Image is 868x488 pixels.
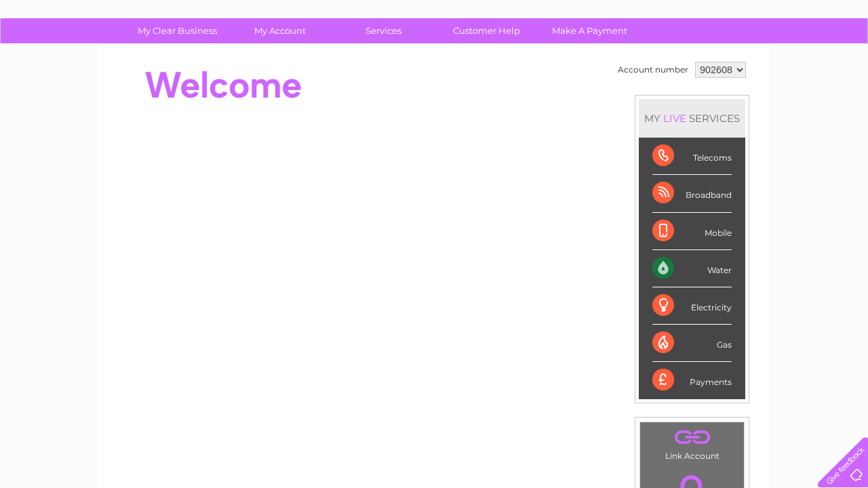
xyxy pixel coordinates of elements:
a: 0333 014 3131 [612,7,706,24]
a: Services [328,18,439,43]
img: logo.png [31,35,100,77]
div: Broadband [652,175,732,212]
a: Log out [823,58,855,68]
a: Water [629,58,655,68]
div: Water [652,250,732,287]
div: Gas [652,325,732,362]
a: Make A Payment [534,18,646,43]
td: Account number [614,58,692,81]
a: Energy [663,58,693,68]
a: My Clear Business [121,18,233,43]
a: . [644,426,741,449]
div: Telecoms [652,138,732,175]
div: LIVE [660,112,689,125]
div: Electricity [652,287,732,325]
a: My Account [224,18,336,43]
div: Payments [652,362,732,399]
a: Customer Help [431,18,542,43]
div: Clear Business is a trading name of Verastar Limited (registered in [GEOGRAPHIC_DATA] No. 3667643... [115,7,755,66]
a: Telecoms [701,58,742,68]
div: MY SERVICES [639,99,745,138]
a: Blog [750,58,770,68]
td: Link Account [639,422,745,464]
a: Contact [778,58,811,68]
div: Mobile [652,213,732,250]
